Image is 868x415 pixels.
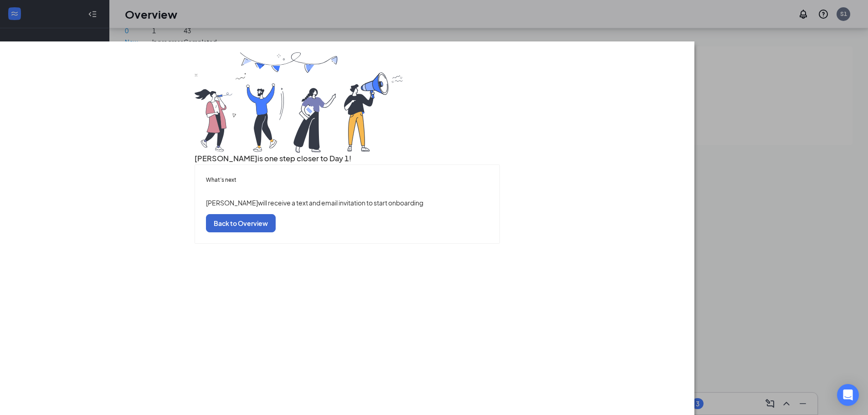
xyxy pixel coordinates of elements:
[195,153,499,164] h3: [PERSON_NAME] is one step closer to Day 1!
[837,384,859,406] div: Open Intercom Messenger
[206,214,276,232] button: Back to Overview
[195,52,404,153] img: you are all set
[206,176,488,184] h5: What’s next
[206,198,488,208] p: [PERSON_NAME] will receive a text and email invitation to start onboarding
